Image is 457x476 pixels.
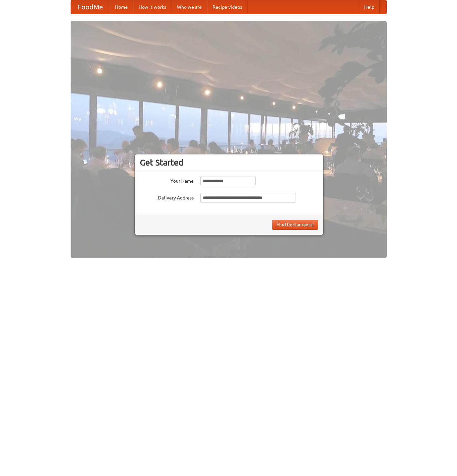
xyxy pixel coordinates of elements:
a: Home [110,0,133,14]
label: Your Name [140,176,194,184]
label: Delivery Address [140,193,194,201]
button: Find Restaurants! [272,220,318,230]
a: Help [359,0,380,14]
h3: Get Started [140,157,318,168]
a: FoodMe [71,0,110,14]
a: Who we are [172,0,207,14]
a: How it works [133,0,172,14]
a: Recipe videos [207,0,247,14]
